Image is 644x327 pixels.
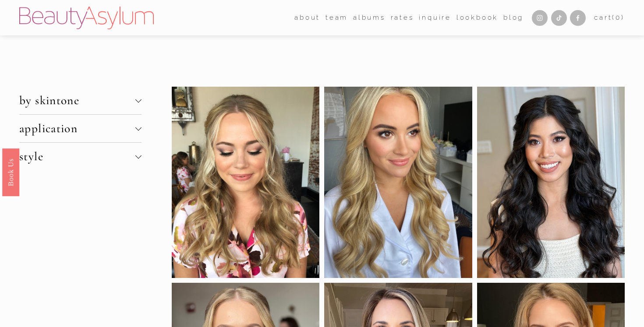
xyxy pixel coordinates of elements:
[570,10,586,26] a: Facebook
[2,148,19,196] a: Book Us
[294,12,320,24] span: about
[419,11,451,24] a: Inquire
[294,11,320,24] a: folder dropdown
[326,12,348,24] span: team
[19,87,142,114] button: by skintone
[456,11,498,24] a: Lookbook
[19,93,135,108] span: by skintone
[594,12,625,24] a: 0 items in cart
[19,115,142,142] button: application
[391,11,414,24] a: Rates
[19,149,135,164] span: style
[19,121,135,136] span: application
[353,11,386,24] a: albums
[616,14,621,21] span: 0
[19,143,142,170] button: style
[532,10,548,26] a: Instagram
[612,14,624,21] span: ( )
[551,10,567,26] a: TikTok
[19,7,154,29] img: Beauty Asylum | Bridal Hair &amp; Makeup Charlotte &amp; Atlanta
[326,11,348,24] a: folder dropdown
[503,11,524,24] a: Blog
